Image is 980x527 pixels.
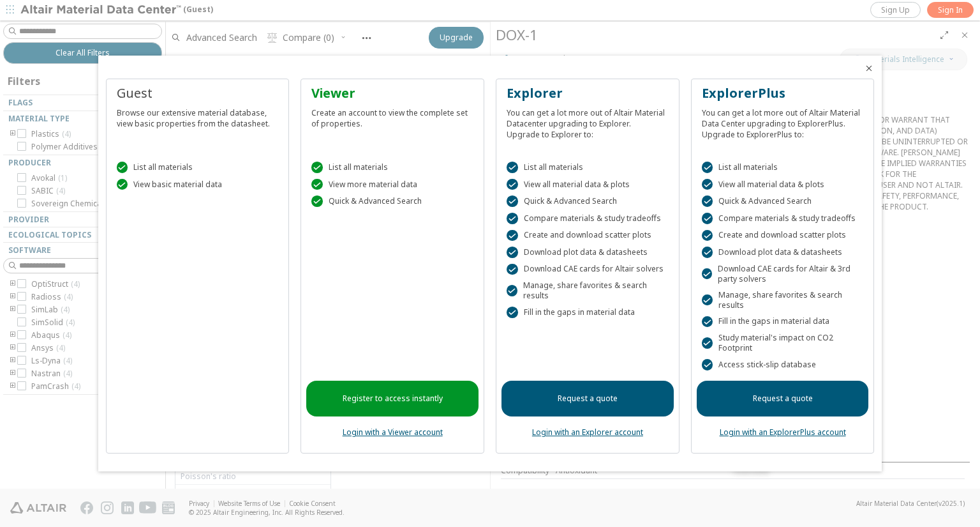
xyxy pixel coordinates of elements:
div: Viewer [311,84,473,102]
div: List all materials [507,162,669,173]
div: Create an account to view the complete set of properties. [311,102,473,129]
div: Study material's impact on CO2 Footprint [702,333,864,353]
div:  [507,247,518,258]
div:  [507,195,518,207]
div:  [702,213,713,224]
div: Download CAE cards for Altair solvers [507,264,669,275]
div:  [507,179,518,190]
div:  [702,179,713,190]
div:  [702,359,713,370]
div:  [507,162,518,173]
div:  [702,268,712,280]
div: Download CAE cards for Altair & 3rd party solvers [702,264,864,284]
div: Manage, share favorites & search results [507,280,669,301]
div: View all material data & plots [507,179,669,190]
div: List all materials [702,162,864,173]
div: Guest [117,84,279,102]
div:  [311,195,323,207]
div:  [507,307,518,318]
button: Close [864,63,874,73]
div: Create and download scatter plots [507,230,669,241]
div: Access stick-slip database [702,359,864,370]
div:  [702,162,713,173]
div: List all materials [311,162,473,173]
a: Request a quote [501,381,674,416]
div:  [702,294,713,306]
div: Compare materials & study tradeoffs [507,213,669,224]
a: Login with an ExplorerPlus account [720,427,846,438]
a: Request a quote [697,381,869,416]
div:  [507,213,518,224]
a: Register to access instantly [306,381,479,416]
div: Explorer [507,84,669,102]
div:  [702,195,713,207]
div: Compare materials & study tradeoffs [702,213,864,224]
div: Create and download scatter plots [702,230,864,241]
div:  [702,316,713,328]
div:  [507,285,517,296]
div:  [117,179,128,190]
div: View more material data [311,179,473,190]
div: Fill in the gaps in material data [507,307,669,318]
div:  [311,162,323,173]
div: View all material data & plots [702,179,864,190]
div: ExplorerPlus [702,84,864,102]
div: You can get a lot more out of Altair Material Datacenter upgrading to Explorer. Upgrade to Explor... [507,102,669,140]
div:  [702,337,713,349]
div: Quick & Advanced Search [702,195,864,207]
div: Fill in the gaps in material data [702,316,864,328]
div: You can get a lot more out of Altair Material Data Center upgrading to ExplorerPlus. Upgrade to E... [702,102,864,140]
div: Download plot data & datasheets [507,247,669,258]
div:  [507,264,518,275]
div:  [702,247,713,258]
div: Download plot data & datasheets [702,247,864,258]
div:  [117,162,128,173]
a: Login with an Explorer account [532,427,643,438]
div: View basic material data [117,179,279,190]
div: Quick & Advanced Search [311,195,473,207]
div:  [702,230,713,241]
div:  [507,230,518,241]
div: Quick & Advanced Search [507,195,669,207]
div: Browse our extensive material database, view basic properties from the datasheet. [117,102,279,129]
div: Manage, share favorites & search results [702,290,864,310]
div: List all materials [117,162,279,173]
div:  [311,179,323,190]
a: Login with a Viewer account [343,427,443,438]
